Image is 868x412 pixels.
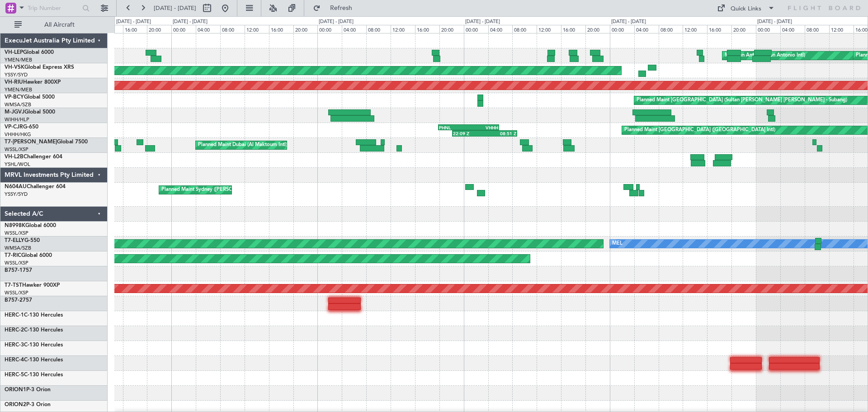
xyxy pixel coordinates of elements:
div: 20:00 [147,25,171,33]
a: VP-CJRG-650 [5,124,38,130]
span: B757-1 [5,268,23,273]
div: 00:00 [464,25,488,33]
div: Planned Maint [GEOGRAPHIC_DATA] ([GEOGRAPHIC_DATA] Intl) [624,123,775,137]
a: ORION2P-3 Orion [5,402,51,407]
a: N604AUChallenger 604 [5,184,66,189]
span: T7-[PERSON_NAME] [5,139,57,145]
a: HERC-1C-130 Hercules [5,313,63,318]
a: VH-LEPGlobal 6000 [5,50,54,55]
a: T7-ELLYG-550 [5,238,40,243]
span: VP-CJR [5,124,23,130]
div: 08:00 [659,25,683,33]
a: YSHL/WOL [5,161,30,168]
div: 00:00 [171,25,196,33]
a: T7-RICGlobal 6000 [5,253,52,258]
a: VH-RIUHawker 800XP [5,80,61,85]
a: B757-2757 [5,298,32,303]
div: Planned Maint Dubai (Al Maktoum Intl) [198,138,287,152]
a: VP-BCYGlobal 5000 [5,95,55,100]
a: YMEN/MEB [5,57,32,63]
div: 08:00 [512,25,537,33]
div: Quick Links [731,5,761,14]
a: YSSY/SYD [5,191,28,198]
a: VH-L2BChallenger 604 [5,154,62,160]
a: VHHH/HKG [5,131,31,138]
div: 22:09 Z [453,131,485,136]
span: Refresh [322,5,360,11]
div: 12:00 [391,25,415,33]
span: VP-BCY [5,95,24,100]
span: HERC-4 [5,357,24,363]
span: VH-L2B [5,154,24,160]
span: N8998K [5,223,25,228]
div: 12:00 [829,25,854,33]
div: 04:00 [634,25,659,33]
span: HERC-5 [5,372,24,378]
a: B757-1757 [5,268,32,273]
div: [DATE] - [DATE] [319,18,354,26]
div: PHNL [439,125,469,130]
a: T7-[PERSON_NAME]Global 7500 [5,139,88,145]
input: Trip Number [28,1,80,15]
div: 08:00 [805,25,829,33]
span: ORION2 [5,402,26,407]
a: VH-VSKGlobal Express XRS [5,65,74,70]
div: 16:00 [123,25,147,33]
div: Planned Maint Sydney ([PERSON_NAME] Intl) [161,183,266,197]
button: Quick Links [712,1,779,15]
span: VH-VSK [5,65,24,70]
div: 20:00 [731,25,756,33]
span: ORION1 [5,387,26,393]
a: WMSA/SZB [5,101,31,108]
div: 20:00 [439,25,464,33]
div: VHHH [468,125,498,130]
div: 08:51 Z [485,131,516,136]
div: MEL [612,237,623,251]
a: HERC-2C-130 Hercules [5,327,63,333]
span: HERC-1 [5,313,24,318]
div: 16:00 [415,25,439,33]
div: 16:00 [269,25,293,33]
div: 16:00 [561,25,585,33]
a: WSSL/XSP [5,289,28,296]
span: All Aircraft [24,22,95,28]
span: VH-LEP [5,50,23,55]
a: HERC-3C-130 Hercules [5,342,63,348]
a: WSSL/XSP [5,260,28,266]
div: 20:00 [585,25,610,33]
span: HERC-2 [5,327,24,333]
a: M-JGVJGlobal 5000 [5,109,55,115]
div: 00:00 [756,25,780,33]
span: T7-RIC [5,253,21,258]
div: [DATE] - [DATE] [465,18,500,26]
button: Refresh [309,1,363,15]
span: N604AU [5,184,27,189]
div: 04:00 [342,25,366,33]
a: HERC-5C-130 Hercules [5,372,63,378]
div: 12:00 [683,25,707,33]
a: WSSL/XSP [5,230,28,237]
a: WIHH/HLP [5,116,29,123]
a: WSSL/XSP [5,146,28,153]
span: [DATE] - [DATE] [154,4,196,12]
a: ORION1P-3 Orion [5,387,51,393]
span: M-JGVJ [5,109,24,115]
div: MEL San Antonio (San Antonio Intl) [725,49,805,62]
span: B757-2 [5,298,23,303]
button: All Aircraft [10,18,98,32]
span: HERC-3 [5,342,24,348]
div: 04:00 [488,25,513,33]
a: HERC-4C-130 Hercules [5,357,63,363]
a: T7-TSTHawker 900XP [5,283,60,288]
div: [DATE] - [DATE] [173,18,208,26]
div: 00:00 [317,25,342,33]
div: [DATE] - [DATE] [611,18,646,26]
div: [DATE] - [DATE] [757,18,792,26]
div: 12:00 [537,25,561,33]
span: T7-TST [5,283,22,288]
div: 00:00 [610,25,634,33]
div: 12:00 [245,25,269,33]
a: YMEN/MEB [5,86,32,93]
div: 08:00 [220,25,245,33]
span: T7-ELLY [5,238,24,243]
